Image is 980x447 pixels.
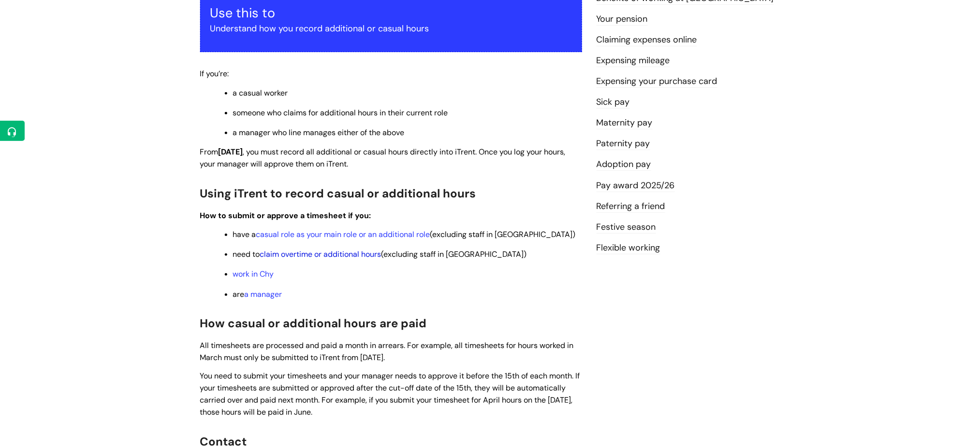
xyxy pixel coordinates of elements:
a: Paternity pay [597,138,650,150]
span: someone who claims for additional hours in their current role [233,108,448,118]
a: Sick pay [597,96,630,109]
span: You need to submit your timesheets and your manager needs to approve it before the 15th of each m... [200,371,580,417]
a: Festive season [597,221,656,234]
a: Maternity pay [597,117,653,129]
span: a casual worker [233,88,288,98]
a: Referring a friend [597,200,665,213]
a: a manager [245,289,282,299]
span: need to (excluding staff in [GEOGRAPHIC_DATA]) [233,249,527,259]
span: a manager who line manages either of the above [233,127,405,138]
strong: How to submit or approve a timesheet if you: [200,210,371,221]
p: Understand how you record additional or casual hours [210,21,572,36]
span: All timesheets are processed and paid a month in arrears. For example, all timesheets for hours w... [200,340,574,363]
a: Expensing your purchase card [597,75,717,88]
a: Your pension [597,13,648,26]
span: have a (excluding staff in [GEOGRAPHIC_DATA]) [233,229,576,239]
span: Using iTrent to record casual or additional hours [200,186,476,201]
a: Claiming expenses online [597,34,697,46]
strong: [DATE] [219,147,243,157]
h3: Use this to [210,5,572,21]
a: Flexible working [597,242,660,254]
a: casual role as your main role or an additional role [256,229,430,239]
span: If you’re: [200,69,229,79]
span: are [233,289,282,299]
a: Expensing mileage [597,55,670,67]
a: Pay award 2025/26 [597,180,675,192]
a: claim overtime or additional hours [260,249,381,259]
a: work in Chy [233,269,274,279]
span: From , you must record all additional or casual hours directly into iTrent. Once you log your hou... [200,147,566,169]
a: Adoption pay [597,158,651,171]
span: How casual or additional hours are paid [200,316,427,331]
